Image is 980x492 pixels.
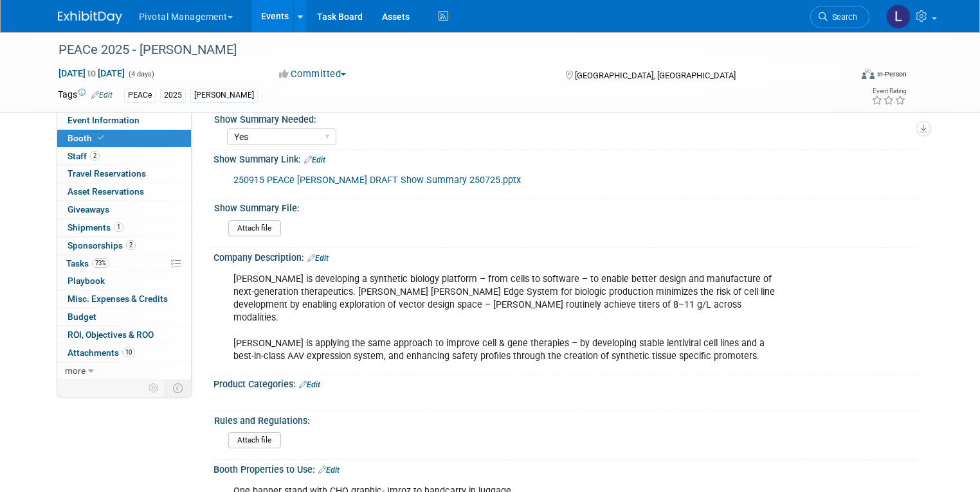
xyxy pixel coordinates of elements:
[92,258,109,268] span: 73%
[57,183,191,200] a: Asset Reservations
[299,380,320,389] a: Edit
[57,201,191,218] a: Giveaways
[124,89,156,102] div: PEACe
[862,69,875,79] img: Format-Inperson.png
[66,258,109,268] span: Tasks
[68,347,135,358] span: Attachments
[114,222,123,232] span: 1
[876,69,907,79] div: In-Person
[304,155,325,164] a: Edit
[275,67,351,81] button: Committed
[68,168,146,179] span: Travel Reservations
[98,134,104,141] i: Booth reservation complete
[68,312,96,322] span: Budget
[213,150,923,166] div: Show Summary Link:
[781,67,907,86] div: Event Format
[871,88,906,94] div: Event Rating
[57,272,191,290] a: Playbook
[68,240,136,250] span: Sponsorships
[810,6,869,28] a: Search
[68,276,105,286] span: Playbook
[190,89,258,102] div: [PERSON_NAME]
[58,88,113,103] td: Tags
[54,39,835,62] div: PEACe 2025 - [PERSON_NAME]
[57,255,191,272] a: Tasks73%
[68,329,154,340] span: ROI, Objectives & ROO
[91,91,113,100] a: Edit
[57,326,191,344] a: ROI, Objectives & ROO
[68,115,140,125] span: Event Information
[57,308,191,326] a: Budget
[57,130,191,147] a: Booth
[58,11,122,24] img: ExhibitDay
[57,237,191,254] a: Sponsorships2
[318,466,340,475] a: Edit
[307,254,329,263] a: Edit
[127,70,154,78] span: (4 days)
[213,374,923,391] div: Product Categories:
[57,148,191,165] a: Staff2
[57,344,191,362] a: Attachments10
[233,175,521,186] a: 250915 PEACe [PERSON_NAME] DRAFT Show Summary 250725.pptx
[143,380,165,396] td: Personalize Event Tab Strip
[68,204,109,215] span: Giveaways
[214,411,917,427] div: Rules and Regulations:
[57,219,191,236] a: Shipments1
[90,151,100,161] span: 2
[224,267,785,370] div: [PERSON_NAME] is developing a synthetic biology platform – from cells to software – to enable bet...
[214,198,917,215] div: Show Summary File:
[165,380,191,396] td: Toggle Event Tabs
[214,110,917,126] div: Show Summary Needed:
[68,222,123,233] span: Shipments
[65,365,86,376] span: more
[126,240,136,250] span: 2
[886,4,911,29] img: Leslie Pelton
[213,248,923,265] div: Company Description:
[575,71,736,80] span: [GEOGRAPHIC_DATA], [GEOGRAPHIC_DATA]
[68,151,100,161] span: Staff
[58,67,125,79] span: [DATE] [DATE]
[160,89,186,102] div: 2025
[68,133,107,143] span: Booth
[122,347,135,357] span: 10
[213,460,923,477] div: Booth Properties to Use:
[828,12,857,22] span: Search
[57,165,191,182] a: Travel Reservations
[57,362,191,380] a: more
[86,68,98,78] span: to
[68,294,168,304] span: Misc. Expenses & Credits
[57,112,191,129] a: Event Information
[57,290,191,308] a: Misc. Expenses & Credits
[68,186,144,197] span: Asset Reservations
